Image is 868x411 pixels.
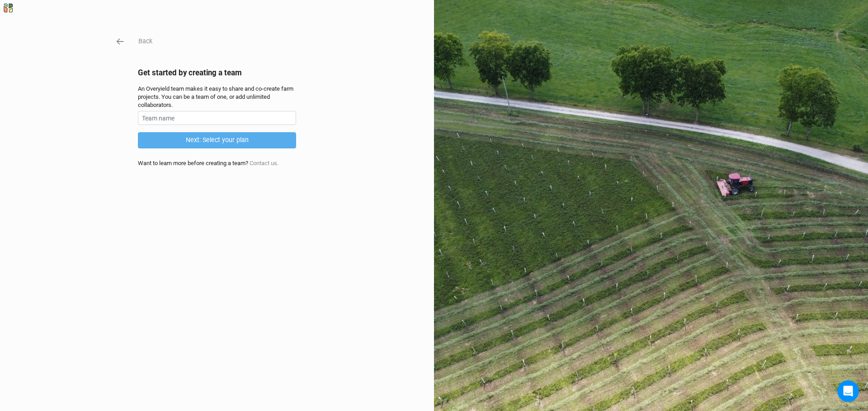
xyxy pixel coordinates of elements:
h2: Get started by creating a team [138,68,296,77]
button: Next: Select your plan [138,132,296,148]
input: Team name [138,111,296,125]
iframe: Intercom live chat [837,380,859,402]
a: Contact us. [250,160,278,166]
div: Want to learn more before creating a team? [138,159,296,167]
div: An Overyield team makes it easy to share and co-create farm projects. You can be a team of one, o... [138,85,296,110]
button: Back [138,36,153,46]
